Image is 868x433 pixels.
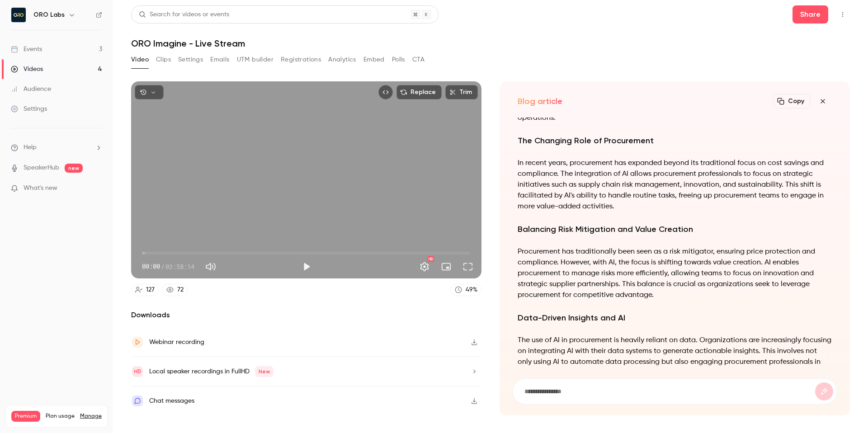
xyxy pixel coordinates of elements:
[773,94,810,108] button: Copy
[149,337,204,348] div: Webinar recording
[149,395,194,406] div: Chat messages
[518,158,832,212] p: In recent years, procurement has expanded beyond its traditional focus on cost savings and compli...
[142,262,160,271] span: 00:00
[146,285,155,295] div: 127
[11,143,102,152] li: help-dropdown-opener
[255,366,274,377] span: New
[518,223,832,235] h2: Balancing Risk Mitigation and Value Creation
[131,52,149,67] button: Video
[131,284,159,296] a: 127
[11,411,40,422] span: Premium
[518,335,832,378] p: The use of AI in procurement is heavily reliant on data. Organizations are increasingly focusing ...
[80,413,102,420] a: Manage
[518,134,832,147] h2: The Changing Role of Procurement
[33,10,65,19] h6: ORO Labs
[11,104,47,113] div: Settings
[131,310,481,320] h2: Downloads
[412,52,425,67] button: CTA
[24,143,37,152] span: Help
[161,262,165,271] span: /
[11,8,26,22] img: ORO Labs
[131,38,850,49] h1: ORO Imagine - Live Stream
[177,285,184,295] div: 72
[297,258,316,276] button: Play
[202,258,220,276] button: Mute
[518,311,832,324] h2: Data-Driven Insights and AI
[518,246,832,301] p: Procurement has traditionally been seen as a risk mitigator, ensuring price protection and compli...
[328,52,356,67] button: Analytics
[91,184,102,193] iframe: Noticeable Trigger
[142,262,194,271] div: 00:00
[65,164,83,173] span: new
[459,258,477,276] button: Full screen
[11,65,43,74] div: Videos
[437,258,455,276] button: Turn on miniplayer
[428,256,434,262] div: HD
[24,184,57,193] span: What's new
[149,366,274,377] div: Local speaker recordings in FullHD
[451,284,481,296] a: 49%
[162,284,188,296] a: 72
[165,262,194,271] span: 03:58:14
[281,52,321,67] button: Registrations
[363,52,385,67] button: Embed
[415,258,434,276] button: Settings
[835,7,850,22] button: Top Bar Actions
[793,5,828,24] button: Share
[156,52,171,67] button: Clips
[139,10,229,19] div: Search for videos or events
[11,45,42,54] div: Events
[518,96,562,107] h2: Blog article
[396,85,442,99] button: Replace
[392,52,405,67] button: Polls
[24,163,59,173] a: SpeakerHub
[210,52,229,67] button: Emails
[46,413,75,420] span: Plan usage
[378,85,393,99] button: Embed video
[178,52,203,67] button: Settings
[237,52,274,67] button: UTM builder
[445,85,478,99] button: Trim
[466,285,477,295] div: 49 %
[11,85,51,94] div: Audience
